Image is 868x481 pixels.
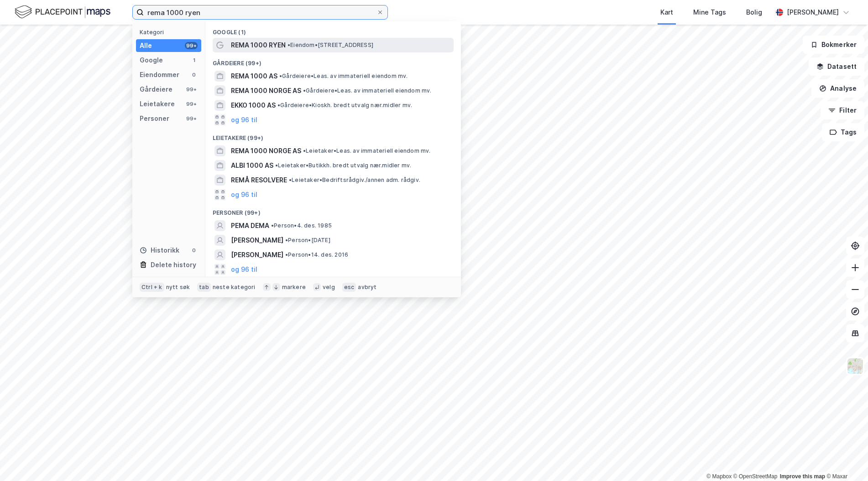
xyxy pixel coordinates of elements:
span: Gårdeiere • Leas. av immateriell eiendom mv. [279,72,408,80]
div: Ctrl + k [140,283,164,292]
span: Gårdeiere • Leas. av immateriell eiendom mv. [303,87,432,94]
div: nytt søk [166,284,190,291]
div: 1 [190,57,198,64]
div: Kategori [140,29,201,36]
span: • [289,176,292,183]
a: Improve this map [780,473,825,480]
span: REMA 1000 RYEN [231,40,286,51]
button: og 96 til [231,264,257,275]
img: Z [847,357,864,375]
span: Person • 14. des. 2016 [285,251,348,259]
button: og 96 til [231,189,257,200]
button: og 96 til [231,114,257,125]
div: 99+ [185,115,198,122]
span: REMA 1000 NORGE AS [231,85,301,96]
div: 0 [190,247,198,254]
div: Delete history [151,259,196,270]
a: OpenStreetMap [733,473,778,480]
div: 99+ [185,42,198,49]
div: Bolig [746,7,762,18]
span: REMÅ RESOLVERE [231,175,287,186]
button: Analyse [811,79,864,98]
button: Filter [821,101,864,119]
span: [PERSON_NAME] [231,235,283,246]
div: Leietakere [140,98,175,109]
div: 99+ [185,100,198,108]
div: 0 [190,71,198,78]
a: Mapbox [706,473,732,480]
span: Gårdeiere • Kioskh. bredt utvalg nær.midler mv. [277,102,412,109]
div: Google (1) [205,21,461,38]
span: Leietaker • Butikkh. bredt utvalg nær.midler mv. [275,162,411,169]
span: Person • [DATE] [285,237,330,244]
span: PEMA DEMA [231,220,269,231]
div: avbryt [358,284,376,291]
div: Leietakere (99+) [205,127,461,144]
iframe: Chat Widget [822,437,868,481]
div: esc [342,283,356,292]
div: 99+ [185,86,198,93]
span: • [275,162,278,169]
button: Datasett [809,57,864,76]
span: • [303,147,306,154]
span: • [303,87,306,94]
span: [PERSON_NAME] [231,249,283,260]
div: neste kategori [213,284,256,291]
div: Gårdeiere [140,84,173,95]
div: Personer (99+) [205,202,461,218]
span: Person • 4. des. 1985 [271,222,332,229]
div: Gårdeiere (99+) [205,52,461,69]
div: tab [197,283,211,292]
span: • [285,237,288,243]
div: Mine Tags [693,7,726,18]
span: Eiendom • [STREET_ADDRESS] [288,41,373,49]
div: Personer [140,113,169,124]
span: • [288,41,290,48]
span: • [277,102,280,109]
div: velg [323,284,335,291]
span: • [279,72,282,79]
span: Leietaker • Leas. av immateriell eiendom mv. [303,147,431,155]
span: ALBI 1000 AS [231,160,273,171]
span: • [285,251,288,258]
button: Bokmerker [803,36,864,54]
span: REMA 1000 AS [231,71,277,82]
div: Kart [660,7,673,18]
span: EKKO 1000 AS [231,100,276,111]
input: Søk på adresse, matrikkel, gårdeiere, leietakere eller personer [144,5,376,19]
span: • [271,222,274,229]
div: Historikk [140,245,179,256]
div: Google [140,55,163,66]
div: Eiendommer [140,69,179,80]
span: REMA 1000 NORGE AS [231,145,301,156]
div: markere [282,284,306,291]
div: Alle [140,40,152,51]
img: logo.f888ab2527a4732fd821a326f86c7f29.svg [15,4,110,20]
span: Leietaker • Bedriftsrådgiv./annen adm. rådgiv. [289,176,420,184]
div: [PERSON_NAME] [787,7,839,18]
button: Tags [822,123,864,141]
